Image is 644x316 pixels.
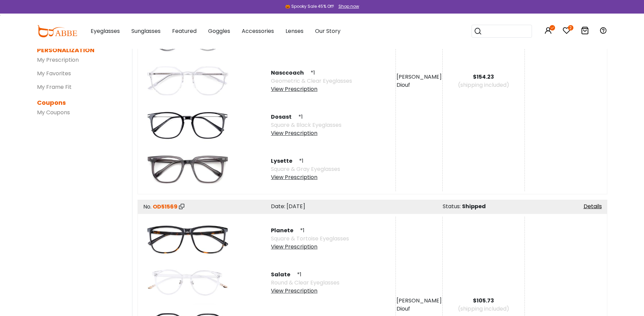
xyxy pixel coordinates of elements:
div: [PERSON_NAME] [397,73,442,81]
a: 2 [563,28,571,36]
i: 2 [568,25,573,31]
span: Lysette [271,157,298,165]
span: Round & Clear Eyeglasses [271,279,339,287]
div: $154.23 [443,73,525,81]
dt: PERSONALIZATION [37,45,122,55]
span: Accessories [242,27,274,35]
img: product image [144,217,232,261]
div: View Prescription [271,173,340,181]
img: product image [144,59,232,103]
div: (shipping included) [443,81,525,89]
span: Shipped [462,202,486,210]
div: (shipping included) [443,305,525,313]
span: No. [143,203,151,211]
span: Goggles [208,27,230,35]
a: Shop now [335,3,359,9]
div: View Prescription [271,243,349,251]
div: [PERSON_NAME] [397,297,442,305]
a: My Favorites [37,70,71,77]
span: Square & Black Eyeglasses [271,121,342,129]
span: Sunglasses [131,27,161,35]
span: Status: [443,202,461,210]
div: View Prescription [271,287,339,295]
img: abbeglasses.com [37,25,77,37]
span: OD51569 [153,203,178,211]
div: Diouf [397,81,442,89]
a: My Coupons [37,108,70,116]
a: My Frame Fit [37,83,72,91]
span: Dosast [271,113,297,121]
span: Square & Tortoise Eyeglasses [271,235,349,242]
div: Shop now [338,3,359,9]
span: Date: [271,202,285,210]
span: Geometric & Clear Eyeglasses [271,77,352,85]
dt: Coupons [37,98,122,107]
span: Lenses [286,27,303,35]
div: View Prescription [271,129,342,137]
div: 🎃 Spooky Sale 45% Off! [285,3,334,9]
span: Eyeglasses [91,27,120,35]
div: $105.73 [443,297,525,305]
span: Nasccoach [271,69,309,77]
div: View Prescription [271,85,352,93]
a: My Prescription [37,56,79,64]
span: Our Story [315,27,341,35]
span: Featured [172,27,197,35]
img: product image [144,147,232,191]
span: [DATE] [287,202,305,210]
div: Diouf [397,305,442,313]
span: Salate [271,271,296,278]
img: product image [144,261,232,305]
a: Details [584,202,602,210]
img: product image [144,103,232,147]
span: Square & Gray Eyeglasses [271,165,340,173]
span: Planete [271,226,299,234]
